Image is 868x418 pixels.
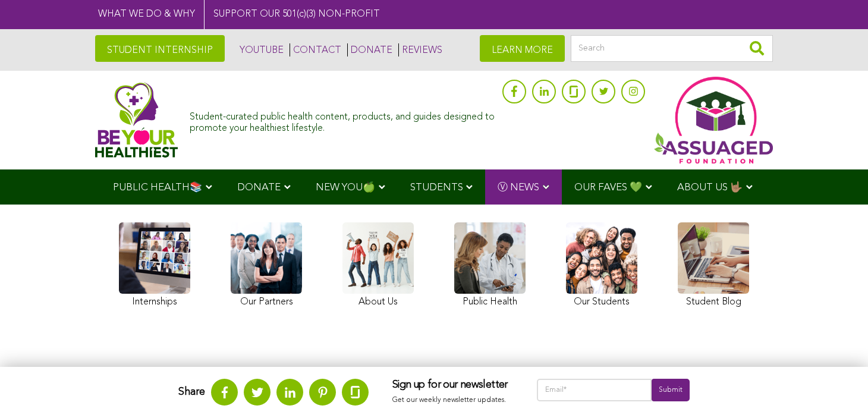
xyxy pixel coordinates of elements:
input: Search [571,35,773,62]
span: OUR FAVES 💚 [574,183,642,193]
div: Student-curated public health content, products, and guides designed to promote your healthiest l... [190,106,496,134]
a: DONATE [347,43,392,56]
span: PUBLIC HEALTH📚 [113,183,202,193]
strong: Share [178,386,205,397]
div: Navigation Menu [95,169,773,205]
span: ABOUT US 🤟🏽 [677,183,743,193]
input: Email* [537,379,652,401]
a: YOUTUBE [237,43,284,56]
span: DONATE [237,183,281,193]
h3: Sign up for our newsletter [392,379,513,392]
img: Assuaged App [654,77,773,164]
input: Submit [652,379,690,401]
span: Ⓥ NEWS [498,183,539,193]
a: STUDENT INTERNSHIP [95,35,225,62]
img: glassdoor.svg [351,386,360,398]
span: STUDENTS [410,183,463,193]
img: Assuaged [95,82,178,158]
a: REVIEWS [398,43,442,56]
img: glassdoor [570,86,578,98]
a: LEARN MORE [480,35,565,62]
span: NEW YOU🍏 [316,183,375,193]
p: Get our weekly newsletter updates. [392,394,513,407]
a: CONTACT [290,43,341,56]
